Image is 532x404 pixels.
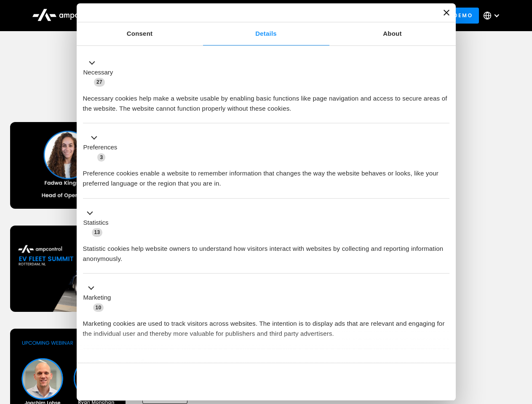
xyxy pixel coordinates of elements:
div: Preference cookies enable a website to remember information that changes the way the website beha... [83,162,449,189]
button: Close banner [444,10,449,16]
span: 13 [92,228,103,237]
span: 10 [93,303,104,312]
a: Details [203,22,329,45]
h1: Upcoming Webinars [10,85,522,105]
span: 27 [94,78,105,86]
div: Marketing cookies are used to track visitors across websites. The intention is to display ads tha... [83,312,449,339]
label: Preferences [83,143,118,152]
button: Unclassified (2) [83,358,152,369]
span: 3 [97,153,105,162]
a: Consent [77,22,203,45]
button: Okay [328,369,449,394]
div: Statistic cookies help website owners to understand how visitors interact with websites by collec... [83,237,449,264]
label: Statistics [83,218,109,228]
a: About [329,22,456,45]
label: Marketing [83,293,111,303]
button: Marketing (10) [83,283,116,313]
button: Necessary (27) [83,58,118,87]
span: 2 [139,359,147,368]
div: Necessary cookies help make a website usable by enabling basic functions like page navigation and... [83,87,449,114]
button: Preferences (3) [83,133,123,162]
button: Statistics (13) [83,208,114,237]
label: Necessary [83,68,113,77]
